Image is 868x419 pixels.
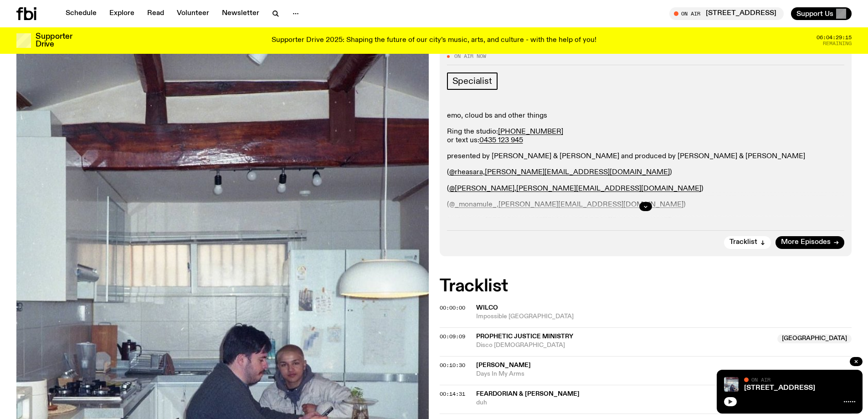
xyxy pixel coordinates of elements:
span: Impossible [GEOGRAPHIC_DATA] [476,312,852,321]
a: Volunteer [171,7,215,20]
span: 00:09:09 [440,333,465,340]
a: Schedule [60,7,102,20]
p: Supporter Drive 2025: Shaping the future of our city’s music, arts, and culture - with the help o... [272,36,596,45]
button: On Air[STREET_ADDRESS] [669,7,784,20]
a: Explore [104,7,140,20]
a: More Episodes [776,236,844,249]
span: 00:14:31 [440,390,465,398]
span: [PERSON_NAME] [476,362,531,368]
span: Disco [DEMOGRAPHIC_DATA] [476,341,772,350]
a: 0435 123 945 [479,137,523,144]
span: duh [476,398,852,407]
a: [PERSON_NAME][EMAIL_ADDRESS][DOMAIN_NAME] [516,185,701,192]
span: 00:00:00 [440,304,465,311]
p: emo, cloud bs and other things [447,112,845,120]
span: 06:04:29:15 [817,35,852,40]
a: Newsletter [216,7,265,20]
a: [STREET_ADDRESS] [744,384,815,392]
span: 00:10:30 [440,362,465,369]
span: Remaining [823,41,852,46]
a: @rheasara [449,169,483,176]
a: Read [142,7,169,20]
img: Pat sits at a dining table with his profile facing the camera. Rhea sits to his left facing the c... [724,377,739,392]
span: On Air [751,377,770,383]
span: Days In My Arms [476,370,852,378]
span: On Air Now [454,54,486,59]
h2: Tracklist [440,278,852,295]
a: [PERSON_NAME][EMAIL_ADDRESS][DOMAIN_NAME] [485,169,670,176]
span: Specialist [452,76,492,86]
span: Wilco [476,305,498,311]
h3: Supporter Drive [36,33,72,48]
span: FearDorian & [PERSON_NAME] [476,391,580,397]
span: Support Us [796,10,833,18]
span: More Episodes [781,239,831,246]
a: Specialist [447,72,498,90]
button: Support Us [791,7,852,20]
a: [PHONE_NUMBER] [498,128,563,135]
span: [GEOGRAPHIC_DATA] [777,334,852,343]
p: ( , ) [447,168,845,177]
p: ( , ) [447,185,845,193]
p: presented by [PERSON_NAME] & [PERSON_NAME] and produced by [PERSON_NAME] & [PERSON_NAME] [447,152,845,161]
span: Prophetic Justice Ministry [476,333,573,340]
p: Ring the studio: or text us: [447,128,845,145]
button: Tracklist [724,236,771,249]
a: @[PERSON_NAME] [449,185,514,192]
span: Tracklist [729,239,757,246]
